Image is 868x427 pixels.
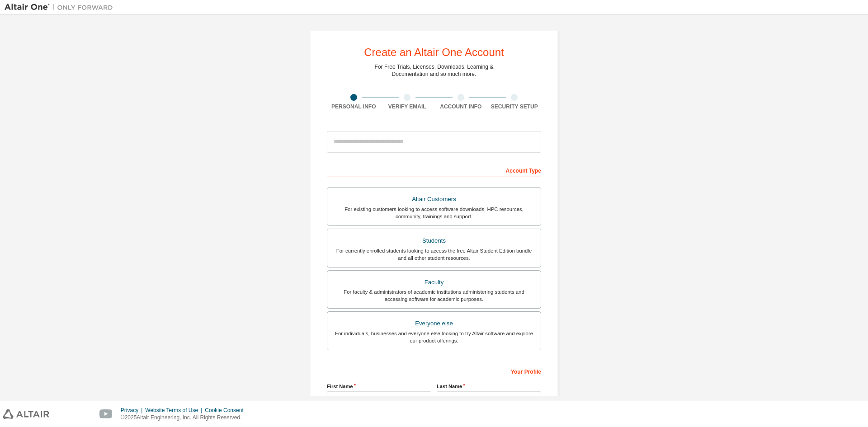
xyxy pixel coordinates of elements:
[364,47,504,58] div: Create an Altair One Account
[327,364,541,378] div: Your Profile
[381,103,434,110] div: Verify Email
[5,3,118,12] img: Altair One
[375,63,494,78] div: For Free Trials, Licenses, Downloads, Learning & Documentation and so much more.
[3,409,49,419] img: altair_logo.svg
[327,103,381,110] div: Personal Info
[488,103,542,110] div: Security Setup
[333,317,535,330] div: Everyone else
[333,247,535,262] div: For currently enrolled students looking to access the free Altair Student Edition bundle and all ...
[145,407,205,414] div: Website Terms of Use
[333,288,535,303] div: For faculty & administrators of academic institutions administering students and accessing softwa...
[333,193,535,206] div: Altair Customers
[434,103,488,110] div: Account Info
[205,407,249,414] div: Cookie Consent
[333,276,535,289] div: Faculty
[333,235,535,247] div: Students
[121,407,145,414] div: Privacy
[99,409,113,419] img: youtube.svg
[327,163,541,177] div: Account Type
[327,383,431,390] label: First Name
[121,414,249,422] p: © 2025 Altair Engineering, Inc. All Rights Reserved.
[333,206,535,220] div: For existing customers looking to access software downloads, HPC resources, community, trainings ...
[437,383,541,390] label: Last Name
[333,330,535,344] div: For individuals, businesses and everyone else looking to try Altair software and explore our prod...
